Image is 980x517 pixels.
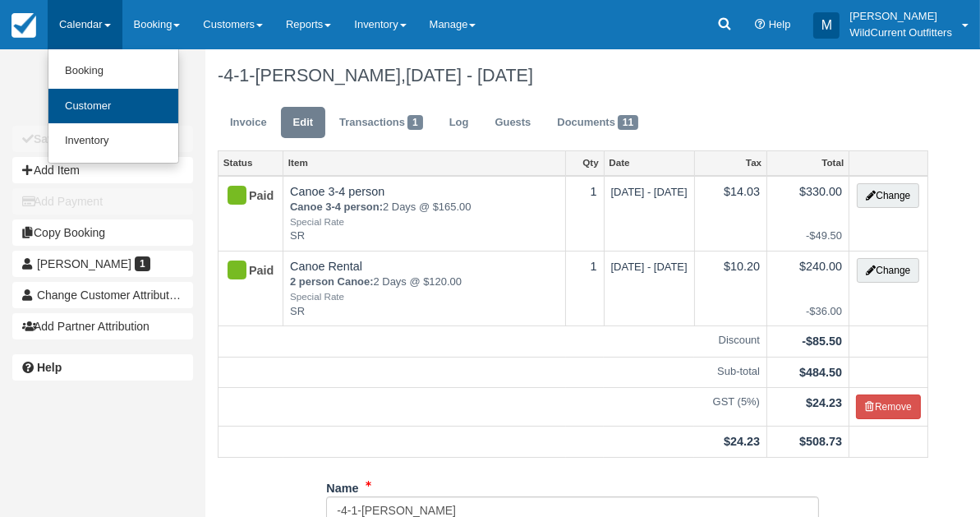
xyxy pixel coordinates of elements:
a: Item [283,151,565,174]
a: Tax [695,151,766,174]
a: Qty [566,151,603,174]
td: $240.00 [767,251,849,325]
div: M [813,12,840,39]
td: $330.00 [767,176,849,252]
a: Help [12,354,193,381]
span: [DATE] - [DATE] [611,261,688,273]
strong: $508.73 [799,435,842,448]
strong: $484.50 [799,366,842,379]
td: 1 [566,176,604,252]
strong: -$85.50 [802,335,842,348]
button: Add Payment [12,188,193,215]
strong: Canoe 3-4 person [290,201,383,213]
span: Change Customer Attribution [37,289,185,302]
a: Date [605,151,694,174]
button: Copy Booking [12,219,193,246]
em: -$36.00 [774,304,842,320]
div: Paid [225,183,262,210]
a: Edit [281,107,325,139]
b: Help [37,361,62,374]
a: Documents11 [545,107,651,139]
label: Name [326,474,358,497]
button: Add Partner Attribution [12,313,193,339]
td: 1 [566,251,604,325]
td: $14.03 [694,176,766,252]
em: Discount [225,333,760,349]
i: Help [755,20,766,30]
a: Status [219,151,283,174]
strong: $24.23 [724,435,760,448]
span: [PERSON_NAME] [37,257,131,270]
a: [PERSON_NAME] 1 [12,251,193,277]
span: 1 [135,256,150,271]
a: Transactions1 [327,107,435,139]
button: Change [857,183,919,208]
p: [PERSON_NAME] [849,8,952,25]
em: SR [290,228,559,244]
div: Paid [225,258,262,284]
img: checkfront-main-nav-mini-logo.png [12,13,36,38]
button: Change Customer Attribution [12,282,193,308]
em: 2 Days @ $165.00 [290,200,559,228]
a: Booking [48,53,178,89]
button: Remove [856,395,921,419]
strong: $24.23 [806,396,842,409]
em: Special Rate [290,290,559,304]
span: Help [769,18,791,30]
em: -$49.50 [774,228,842,244]
a: Guests [482,107,543,139]
strong: 2 person Canoe [290,275,374,288]
td: Canoe 3-4 person [283,176,566,252]
button: Add Item [12,157,193,183]
a: Total [767,151,849,174]
ul: Calendar [48,49,179,164]
span: [DATE] - [DATE] [406,65,533,85]
span: [DATE] - [DATE] [611,186,688,198]
em: GST (5%) [225,395,760,410]
b: Save [34,132,61,145]
h1: -4-1-[PERSON_NAME], [218,66,928,85]
em: 2 Days @ $120.00 [290,275,559,303]
td: Canoe Rental [283,251,566,325]
a: Customer [48,89,178,124]
em: Special Rate [290,215,559,229]
em: SR [290,304,559,320]
a: Invoice [218,107,279,139]
button: Save [12,126,193,152]
p: WildCurrent Outfitters [849,25,952,41]
td: $10.20 [694,251,766,325]
span: 11 [618,115,638,130]
button: Change [857,258,919,283]
a: Inventory [48,123,178,159]
a: Log [437,107,481,139]
span: 1 [407,115,423,130]
em: Sub-total [225,364,760,380]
